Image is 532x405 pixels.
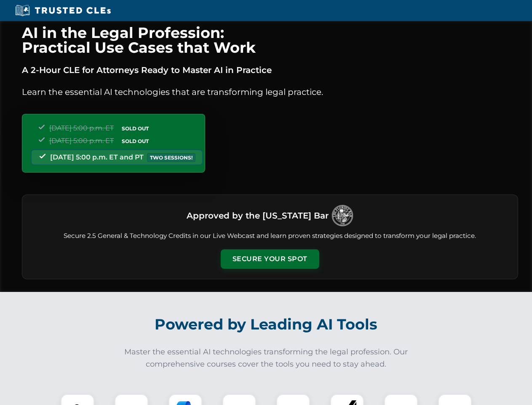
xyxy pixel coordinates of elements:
img: Logo [332,205,353,226]
button: Secure Your Spot [221,249,319,269]
h1: AI in the Legal Profession: Practical Use Cases that Work [22,25,518,55]
span: [DATE] 5:00 p.m. ET [49,124,114,132]
span: [DATE] 5:00 p.m. ET [49,137,114,145]
p: Learn the essential AI technologies that are transforming legal practice. [22,85,518,99]
p: A 2-Hour CLE for Attorneys Ready to Master AI in Practice [22,63,518,77]
span: SOLD OUT [119,137,152,146]
h2: Powered by Leading AI Tools [33,310,500,339]
img: Trusted CLEs [13,4,113,17]
p: Secure 2.5 General & Technology Credits in our Live Webcast and learn proven strategies designed ... [32,231,508,241]
span: SOLD OUT [119,124,152,133]
p: Master the essential AI technologies transforming the legal profession. Our comprehensive courses... [119,346,414,370]
h3: Approved by the [US_STATE] Bar [187,208,329,223]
